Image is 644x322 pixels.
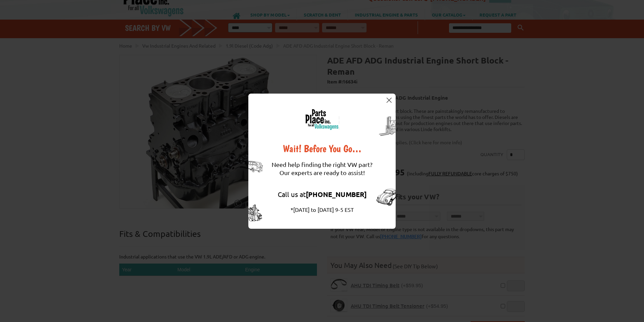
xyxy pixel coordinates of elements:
strong: [PHONE_NUMBER] [306,190,367,199]
div: Need help finding the right VW part? Our experts are ready to assist! [272,154,372,183]
div: *[DATE] to [DATE] 9-5 EST [272,205,372,214]
img: close [387,98,392,103]
img: logo [305,109,339,130]
a: Call us at[PHONE_NUMBER] [278,190,367,198]
div: Wait! Before You Go… [272,144,372,154]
